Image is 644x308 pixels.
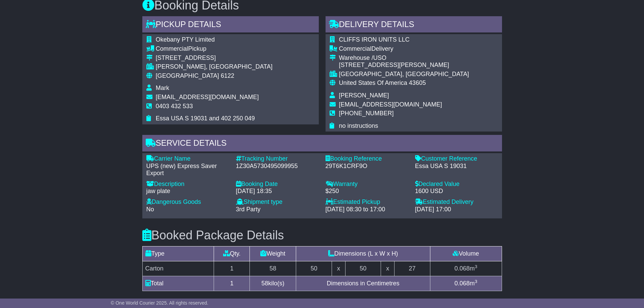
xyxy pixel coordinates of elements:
[415,206,498,213] div: [DATE] 17:00
[339,101,442,108] span: [EMAIL_ADDRESS][DOMAIN_NAME]
[394,261,430,276] td: 27
[221,72,234,79] span: 6122
[430,276,502,291] td: m
[415,163,498,170] div: Essa USA S 19031
[214,246,250,261] td: Qty.
[475,279,477,284] sup: 3
[326,16,502,34] div: Delivery Details
[430,261,502,276] td: m
[156,45,272,53] div: Pickup
[475,264,477,269] sup: 3
[296,246,430,261] td: Dimensions (L x W x H)
[156,72,219,79] span: [GEOGRAPHIC_DATA]
[156,45,188,52] span: Commercial
[415,198,498,206] div: Estimated Delivery
[339,45,469,53] div: Delivery
[326,206,408,213] div: [DATE] 08:30 to 17:00
[339,79,407,86] span: United States Of America
[146,181,229,188] div: Description
[339,71,469,78] div: [GEOGRAPHIC_DATA], [GEOGRAPHIC_DATA]
[339,54,469,62] div: Warehouse /USO
[415,155,498,163] div: Customer Reference
[236,163,319,170] div: 1Z30A5730495099955
[236,198,319,206] div: Shipment type
[326,188,408,195] div: $250
[142,16,319,34] div: Pickup Details
[296,276,430,291] td: Dimensions in Centimetres
[339,62,469,69] div: [STREET_ADDRESS][PERSON_NAME]
[339,110,394,117] span: [PHONE_NUMBER]
[339,122,378,129] span: no instructions
[146,206,154,213] span: No
[111,300,209,306] span: © One World Courier 2025. All rights reserved.
[156,63,272,71] div: [PERSON_NAME], [GEOGRAPHIC_DATA]
[142,135,502,153] div: Service Details
[156,115,255,122] span: Essa USA S 19031 and 402 250 049
[454,265,470,272] span: 0.068
[339,45,372,52] span: Commercial
[214,276,250,291] td: 1
[296,261,332,276] td: 50
[146,188,229,195] div: jaw plate
[236,206,261,213] span: 3rd Party
[326,198,408,206] div: Estimated Pickup
[250,261,296,276] td: 58
[326,181,408,188] div: Warranty
[156,85,169,91] span: Mark
[146,155,229,163] div: Carrier Name
[381,261,394,276] td: x
[156,94,259,100] span: [EMAIL_ADDRESS][DOMAIN_NAME]
[142,276,214,291] td: Total
[146,198,229,206] div: Dangerous Goods
[214,261,250,276] td: 1
[156,54,272,62] div: [STREET_ADDRESS]
[454,280,470,287] span: 0.068
[430,246,502,261] td: Volume
[142,246,214,261] td: Type
[332,261,345,276] td: x
[415,188,498,195] div: 1600 USD
[326,155,408,163] div: Booking Reference
[236,188,319,195] div: [DATE] 18:35
[339,92,389,99] span: [PERSON_NAME]
[409,79,426,86] span: 43605
[250,246,296,261] td: Weight
[236,155,319,163] div: Tracking Number
[156,36,215,43] span: Okebany PTY Limited
[415,181,498,188] div: Declared Value
[326,163,408,170] div: 29T6K1CRF9O
[142,261,214,276] td: Carton
[156,103,193,110] span: 0403 432 533
[146,163,229,177] div: UPS (new) Express Saver Export
[142,229,502,242] h3: Booked Package Details
[261,280,268,287] span: 58
[250,276,296,291] td: kilo(s)
[339,36,410,43] span: CLIFFS IRON UNITS LLC
[345,261,381,276] td: 50
[236,181,319,188] div: Booking Date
